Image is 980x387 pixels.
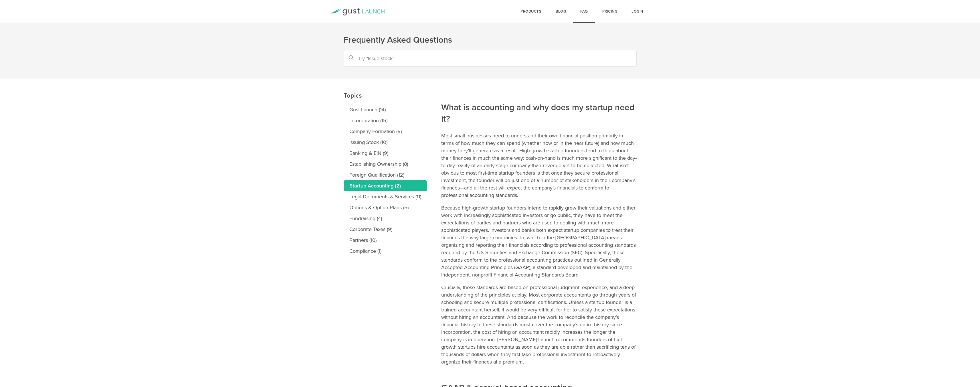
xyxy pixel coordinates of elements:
[441,204,637,279] p: Because high-growth startup founders intend to rapidly grow their valuations and either work with...
[344,115,427,126] a: Incorporation (15)
[344,51,427,101] h2: Topics
[344,50,637,67] input: Try "Issue stock"
[344,169,427,180] a: Foreign Qualification (12)
[344,202,427,213] a: Options & Option Plans (5)
[344,137,427,148] a: Issuing Stock (10)
[344,148,427,159] a: Banking & EIN (9)
[344,235,427,246] a: Partners (10)
[344,34,637,46] h1: Frequently Asked Questions
[344,159,427,169] a: Establishing Ownership (8)
[344,191,427,202] a: Legal Documents & Services (11)
[344,180,427,191] a: Startup Accounting (2)
[344,224,427,235] a: Corporate Taxes (9)
[344,104,427,115] a: Gust Launch (14)
[344,246,427,256] a: Compliance (1)
[441,132,637,199] p: Most small businesses need to understand their own financial position primarily in terms of how m...
[441,284,637,366] p: Crucially, these standards are based on professional judgment, experience, and a deep understandi...
[441,63,637,125] h2: What is accounting and why does my startup need it?
[344,213,427,224] a: Fundraising (4)
[344,126,427,137] a: Company Formation (6)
